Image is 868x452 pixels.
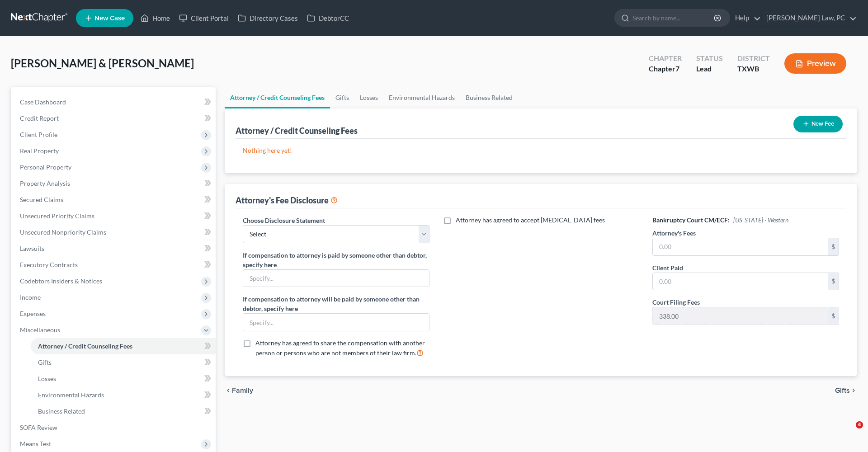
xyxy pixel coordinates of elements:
[460,87,518,108] a: Business Related
[243,146,839,155] p: Nothing here yet!
[233,10,302,26] a: Directory Cases
[31,371,216,387] a: Losses
[94,15,125,22] span: New Case
[20,277,102,285] span: Codebtors Insiders & Notices
[20,245,44,252] span: Lawsuits
[762,10,857,26] a: [PERSON_NAME] Law, PC
[20,147,59,155] span: Real Property
[38,391,104,399] span: Environmental Hazards
[243,250,429,269] label: If compensation to attorney is paid by someone other than debtor, specify here
[20,261,78,268] span: Executory Contracts
[793,116,843,132] button: New Fee
[236,195,338,206] div: Attorney's Fee Disclosure
[653,273,828,290] input: 0.00
[38,375,56,382] span: Losses
[31,387,216,403] a: Environmental Hazards
[828,238,839,255] div: $
[31,354,216,371] a: Gifts
[13,192,216,208] a: Secured Claims
[13,110,216,127] a: Credit Report
[38,358,52,366] span: Gifts
[302,10,354,26] a: DebtorCC
[837,421,859,443] iframe: Intercom live chat
[696,53,723,64] div: Status
[232,387,253,394] span: Family
[652,263,683,273] label: Client Paid
[330,87,354,108] a: Gifts
[13,257,216,273] a: Executory Contracts
[456,216,605,224] span: Attorney has agreed to accept [MEDICAL_DATA] fees
[733,216,788,224] span: [US_STATE] - Western
[856,421,863,428] span: 4
[13,94,216,110] a: Case Dashboard
[11,56,194,70] span: [PERSON_NAME] & [PERSON_NAME]
[20,293,41,301] span: Income
[835,387,857,394] button: Gifts chevron_right
[653,307,828,325] input: 0.00
[225,387,253,394] button: chevron_left Family
[20,228,106,236] span: Unsecured Nonpriority Claims
[31,338,216,354] a: Attorney / Credit Counseling Fees
[175,10,233,26] a: Client Portal
[835,387,850,394] span: Gifts
[828,273,839,290] div: $
[383,87,460,108] a: Environmental Hazards
[737,64,770,74] div: TXWB
[784,53,846,74] button: Preview
[20,179,70,187] span: Property Analysis
[675,64,679,73] span: 7
[20,440,51,447] span: Means Test
[20,196,63,203] span: Secured Claims
[13,208,216,224] a: Unsecured Priority Claims
[20,163,71,171] span: Personal Property
[731,10,761,26] a: Help
[20,212,94,220] span: Unsecured Priority Claims
[136,10,175,26] a: Home
[652,228,696,238] label: Attorney's Fees
[737,53,770,64] div: District
[20,424,57,431] span: SOFA Review
[38,407,85,415] span: Business Related
[225,87,330,108] a: Attorney / Credit Counseling Fees
[20,310,46,317] span: Expenses
[38,342,132,350] span: Attorney / Credit Counseling Fees
[696,64,723,74] div: Lead
[13,224,216,240] a: Unsecured Nonpriority Claims
[828,307,839,325] div: $
[850,387,857,394] i: chevron_right
[20,98,66,106] span: Case Dashboard
[354,87,383,108] a: Losses
[255,339,425,357] span: Attorney has agreed to share the compensation with another person or persons who are not members ...
[243,270,429,287] input: Specify...
[20,326,60,334] span: Miscellaneous
[20,114,59,122] span: Credit Report
[20,131,57,138] span: Client Profile
[236,125,358,136] div: Attorney / Credit Counseling Fees
[243,216,325,225] label: Choose Disclosure Statement
[632,9,715,26] input: Search by name...
[243,314,429,331] input: Specify...
[13,240,216,257] a: Lawsuits
[13,419,216,436] a: SOFA Review
[653,238,828,255] input: 0.00
[225,387,232,394] i: chevron_left
[649,53,682,64] div: Chapter
[31,403,216,419] a: Business Related
[652,216,839,225] h6: Bankruptcy Court CM/ECF:
[652,297,700,307] label: Court Filing Fees
[649,64,682,74] div: Chapter
[243,294,429,313] label: If compensation to attorney will be paid by someone other than debtor, specify here
[13,175,216,192] a: Property Analysis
